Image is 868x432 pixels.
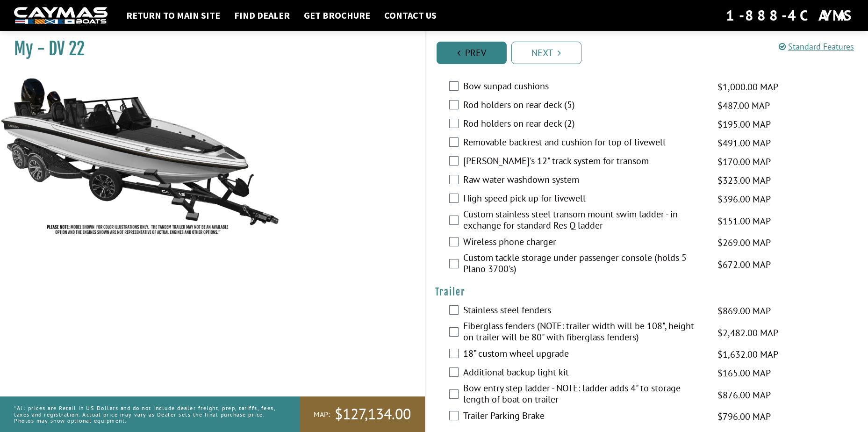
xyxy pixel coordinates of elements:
[14,7,108,24] img: white-logo-c9c8dbefe5ff5ceceb0f0178aa75bf4bb51f6bca0971e226c86eb53dfe498488.png
[717,366,771,380] span: $165.00 MAP
[717,80,778,94] span: $1,000.00 MAP
[717,388,771,402] span: $876.00 MAP
[717,326,778,340] span: $2,482.00 MAP
[717,236,771,250] span: $269.00 MAP
[435,286,859,298] h4: Trailer
[299,9,375,22] a: Get Brochure
[717,410,771,424] span: $796.00 MAP
[335,404,411,424] span: $127,134.00
[463,348,706,361] label: 18” custom wheel upgrade
[463,80,706,94] label: Bow sunpad cushions
[463,99,706,113] label: Rod holders on rear deck (5)
[463,410,706,424] label: Trailer Parking Brake
[463,320,706,345] label: Fiberglass fenders (NOTE: trailer width will be 108", height on trailer will be 80" with fibergla...
[463,137,706,150] label: Removable backrest and cushion for top of livewell
[463,209,706,233] label: Custom stainless steel transom mount swim ladder - in exchange for standard Res Q ladder
[717,258,771,272] span: $672.00 MAP
[314,410,330,419] span: MAP:
[717,99,770,113] span: $487.00 MAP
[717,304,771,318] span: $869.00 MAP
[463,304,706,318] label: Stainless steel fenders
[122,9,225,22] a: Return to main site
[463,252,706,277] label: Custom tackle storage under passenger console (holds 5 Plano 3700's)
[463,174,706,187] label: Raw water washdown system
[463,155,706,169] label: [PERSON_NAME]'s 12" track system for transom
[463,382,706,407] label: Bow entry step ladder - NOTE: ladder adds 4" to storage length of boat on trailer
[726,5,854,26] div: 1-888-4CAYMAS
[717,173,771,187] span: $323.00 MAP
[463,193,706,206] label: High speed pick up for livewell
[437,42,507,64] a: Prev
[717,136,771,150] span: $491.00 MAP
[511,42,581,64] a: Next
[717,117,771,131] span: $195.00 MAP
[14,38,402,59] h1: My - DV 22
[717,155,771,169] span: $170.00 MAP
[717,347,778,361] span: $1,632.00 MAP
[463,118,706,131] label: Rod holders on rear deck (2)
[300,396,425,432] a: MAP:$127,134.00
[380,9,441,22] a: Contact Us
[463,367,706,380] label: Additional backup light kit
[14,400,279,428] p: *All prices are Retail in US Dollars and do not include dealer freight, prep, tariffs, fees, taxe...
[230,9,294,22] a: Find Dealer
[717,214,771,228] span: $151.00 MAP
[779,41,854,52] a: Standard Features
[463,236,706,250] label: Wireless phone charger
[717,192,771,206] span: $396.00 MAP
